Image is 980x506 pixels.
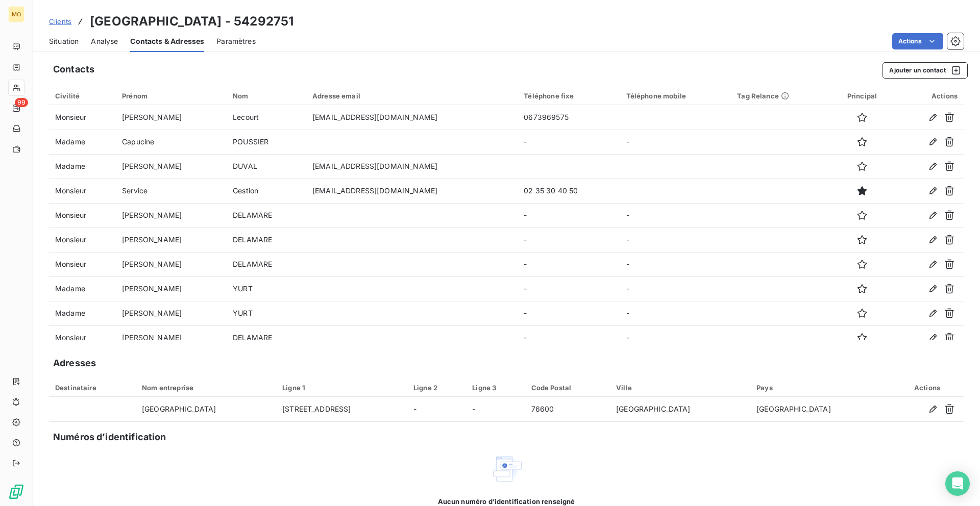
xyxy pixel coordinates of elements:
[116,276,227,301] td: [PERSON_NAME]
[53,356,96,370] h5: Adresses
[518,301,620,325] td: -
[116,203,227,227] td: [PERSON_NAME]
[53,62,94,77] h5: Contacts
[116,227,227,252] td: [PERSON_NAME]
[8,484,24,500] img: Logo LeanPay
[883,62,968,79] button: Ajouter un contact
[438,497,575,505] span: Aucun numéro d’identification renseigné
[276,397,407,421] td: [STREET_ADDRESS]
[518,227,620,252] td: -
[122,92,220,100] div: Prénom
[55,384,130,392] div: Destinataire
[227,130,306,154] td: POUSSIER
[490,452,523,485] img: Empty state
[620,325,731,350] td: -
[518,276,620,301] td: -
[116,105,227,130] td: [PERSON_NAME]
[116,179,227,203] td: Service
[116,154,227,179] td: [PERSON_NAME]
[216,36,256,46] span: Paramètres
[49,252,116,276] td: Monsieur
[130,36,204,46] span: Contacts & Adresses
[91,36,118,46] span: Analyse
[227,276,306,301] td: YURT
[524,92,614,100] div: Téléphone fixe
[620,301,731,325] td: -
[227,227,306,252] td: DELAMARE
[620,252,731,276] td: -
[49,227,116,252] td: Monsieur
[116,325,227,350] td: [PERSON_NAME]
[472,384,519,392] div: Ligne 3
[518,203,620,227] td: -
[8,6,24,22] div: MO
[233,92,300,100] div: Nom
[518,105,620,130] td: 0673969575
[531,384,604,392] div: Code Postal
[616,384,744,392] div: Ville
[90,12,293,31] h3: [GEOGRAPHIC_DATA] - 54292751
[49,105,116,130] td: Monsieur
[53,430,166,444] h5: Numéros d’identification
[518,252,620,276] td: -
[116,130,227,154] td: Capucine
[55,92,110,100] div: Civilité
[610,397,750,421] td: [GEOGRAPHIC_DATA]
[49,325,116,350] td: Monsieur
[836,92,889,100] div: Principal
[227,325,306,350] td: DELAMARE
[116,301,227,325] td: [PERSON_NAME]
[620,130,731,154] td: -
[227,105,306,130] td: Lecourt
[227,252,306,276] td: DELAMARE
[15,98,28,107] span: 99
[49,179,116,203] td: Monsieur
[49,130,116,154] td: Madame
[518,325,620,350] td: -
[518,179,620,203] td: 02 35 30 40 50
[49,276,116,301] td: Madame
[466,397,525,421] td: -
[227,301,306,325] td: YURT
[136,397,276,421] td: [GEOGRAPHIC_DATA]
[892,33,943,49] button: Actions
[49,301,116,325] td: Madame
[306,105,518,130] td: [EMAIL_ADDRESS][DOMAIN_NAME]
[620,276,731,301] td: -
[897,384,958,392] div: Actions
[227,203,306,227] td: DELAMARE
[227,179,306,203] td: Gestion
[312,92,511,100] div: Adresse email
[8,100,24,116] a: 99
[756,384,885,392] div: Pays
[413,384,460,392] div: Ligne 2
[407,397,466,421] td: -
[945,471,970,496] div: Open Intercom Messenger
[518,130,620,154] td: -
[750,397,891,421] td: [GEOGRAPHIC_DATA]
[306,154,518,179] td: [EMAIL_ADDRESS][DOMAIN_NAME]
[49,36,79,46] span: Situation
[620,227,731,252] td: -
[525,397,610,421] td: 76600
[49,16,71,27] a: Clients
[620,203,731,227] td: -
[49,203,116,227] td: Monsieur
[116,252,227,276] td: [PERSON_NAME]
[900,92,958,100] div: Actions
[737,92,823,100] div: Tag Relance
[227,154,306,179] td: DUVAL
[49,154,116,179] td: Madame
[49,17,71,26] span: Clients
[306,179,518,203] td: [EMAIL_ADDRESS][DOMAIN_NAME]
[282,384,401,392] div: Ligne 1
[626,92,725,100] div: Téléphone mobile
[142,384,270,392] div: Nom entreprise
